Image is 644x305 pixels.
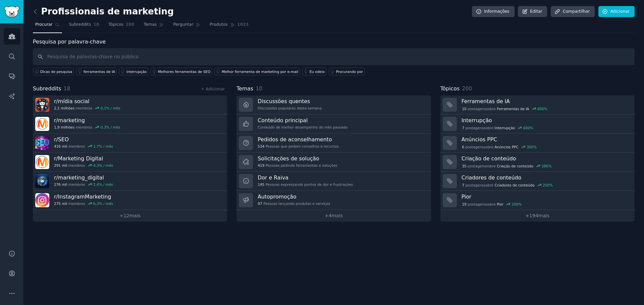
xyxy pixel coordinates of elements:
[332,213,343,218] font: mais
[258,98,310,104] font: Discussões quentes
[256,85,262,92] font: 10
[33,19,62,33] a: Procurar
[466,126,484,130] font: postagens
[541,164,548,168] font: 286
[236,115,431,134] a: Conteúdo principalConteúdo de melhor desempenho do mês passado
[462,136,497,143] font: Anúncios PPC
[173,22,193,27] font: Perguntar
[54,163,67,167] font: 291 mil
[236,172,431,191] a: Dor e Raiva145Pessoas expressando pontos de dor e frustrações
[543,183,549,187] font: 250
[144,22,157,27] font: Temas
[54,174,58,181] font: r/
[549,183,553,187] font: %
[54,155,58,162] font: r/
[129,213,141,218] font: mais
[563,9,590,14] font: Compartilhar
[58,194,111,200] font: InstagramMarketing
[462,183,464,187] font: 7
[41,6,174,16] font: Profissionais de marketing
[527,145,533,149] font: 300
[310,70,325,74] font: Eu odeio
[106,106,120,110] font: % / mês
[523,126,530,130] font: 600
[497,202,503,206] font: Pior
[58,174,104,181] font: marketing_digital
[35,136,49,150] img: SEO
[54,117,58,124] font: r/
[258,194,296,200] font: Autopromoção
[33,39,106,45] font: Pesquisa por palavra-chave
[258,163,264,167] font: 419
[336,70,363,74] font: Procurando por
[93,144,99,148] font: 1,7
[35,98,49,112] img: mídias sociais
[123,213,129,218] font: 12
[151,68,212,75] a: Melhores ferramentas de SEO
[54,106,74,110] font: 2,1 milhões
[54,98,58,104] font: r/
[99,163,113,167] font: % / mês
[236,85,253,92] font: Temas
[33,95,227,115] a: r/mídia social2,1 milhõesmembros0,1% / mês
[76,68,117,75] a: ferramentas de IA
[598,6,635,17] a: Adicionar
[329,213,332,218] font: 4
[68,182,85,186] font: membros
[484,9,509,14] font: Informações
[462,145,464,149] font: 6
[4,6,19,18] img: Logotipo do GummySearch
[33,172,227,191] a: r/marketing_digital276 milmembros2,4% / mês
[266,163,337,167] font: Pessoas pedindo ferramentas e soluções
[462,194,472,200] font: Pior
[325,213,329,218] font: +
[99,202,113,206] font: % / mês
[158,70,211,74] font: Melhores ferramentas de SEO
[33,153,227,172] a: r/Marketing Digital291 milmembros4,3% / mês
[33,210,227,222] a: +12mais
[93,202,99,206] font: 6,3
[93,182,99,186] font: 2,4
[610,9,630,14] font: Adicionar
[54,202,67,206] font: 275 mil
[33,115,227,134] a: r/marketing1,9 milhõesmembros0,3% / mês
[440,115,635,134] a: Interrupção7postagenssobre​Interrupção600%
[440,85,460,92] font: Tópicos
[237,22,249,27] font: 1023
[64,85,70,92] font: 18
[466,145,484,149] font: postagens
[266,182,353,186] font: Pessoas expressando pontos de dor e frustrações
[530,126,533,130] font: %
[236,95,431,115] a: Discussões quentesDiscussões populares desta semana
[462,126,464,130] font: 7
[119,68,148,75] a: interrupção
[99,144,113,148] font: % / mês
[484,126,493,130] font: sobre
[462,107,466,111] font: 10
[33,134,227,153] a: r/SEO416 milmembros1,7% / mês
[126,22,135,27] font: 200
[35,22,53,27] font: Procurar
[35,155,49,169] img: Marketing Digital
[58,136,69,143] font: SEO
[462,164,466,168] font: 35
[544,107,547,111] font: %
[302,68,326,75] a: Eu odeio
[84,70,115,74] font: ferramentas de IA
[106,125,120,129] font: % / mês
[207,19,251,33] a: Produtos1023
[497,164,533,168] font: Criação de conteúdo
[76,125,93,129] font: membros
[538,213,549,218] font: mais
[484,183,493,187] font: sobre
[93,163,99,167] font: 4,3
[236,134,431,153] a: Pedidos de aconselhamento534Pessoas que pedem conselhos e recursos
[462,85,472,92] font: 200
[210,22,228,27] font: Produtos
[468,202,486,206] font: postagens
[258,144,264,148] font: 534
[462,155,516,162] font: Criação de conteúdo
[222,70,298,74] font: Melhor ferramenta de marketing por e-mail
[440,172,635,191] a: Criadores de conteúdo7postagenssobre​Criadores de conteúdo250%
[236,153,431,172] a: Solicitações de solução419Pessoas pedindo ferramentas e soluções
